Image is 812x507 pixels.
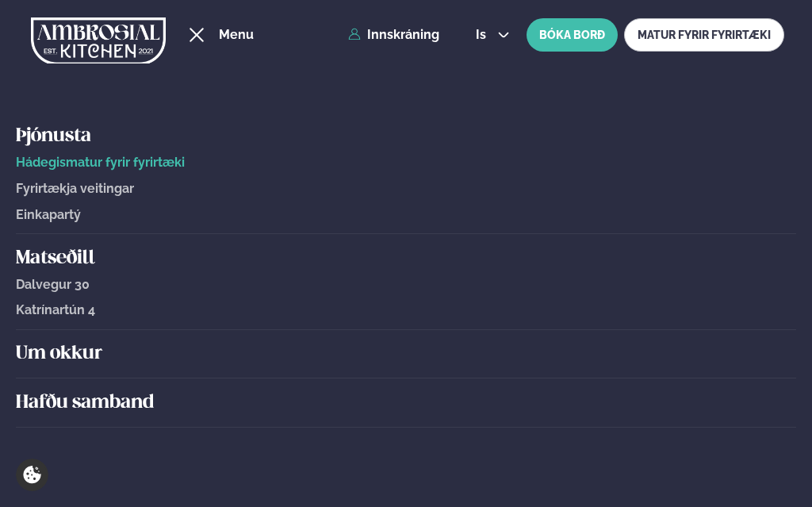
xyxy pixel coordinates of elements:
a: Katrínartún 4 [16,303,796,317]
a: Cookie settings [16,459,48,491]
a: Þjónusta [16,124,796,149]
button: is [463,29,523,41]
span: Dalvegur 30 [16,277,90,292]
button: BÓKA BORÐ [527,18,618,52]
a: Um okkur [16,341,796,367]
span: is [476,29,491,41]
a: Fyrirtækja veitingar [16,182,796,196]
img: logo [31,9,166,74]
a: Matseðill [16,246,796,271]
span: Hádegismatur fyrir fyrirtæki [16,155,185,170]
a: Innskráning [348,28,439,42]
a: Hafðu samband [16,390,796,416]
span: Einkapartý [16,207,81,222]
a: Einkapartý [16,208,796,222]
span: Fyrirtækja veitingar [16,181,134,196]
span: Katrínartún 4 [16,302,95,317]
a: Dalvegur 30 [16,278,796,292]
a: Hádegismatur fyrir fyrirtæki [16,156,796,170]
button: hamburger [187,25,206,44]
a: MATUR FYRIR FYRIRTÆKI [624,18,784,52]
